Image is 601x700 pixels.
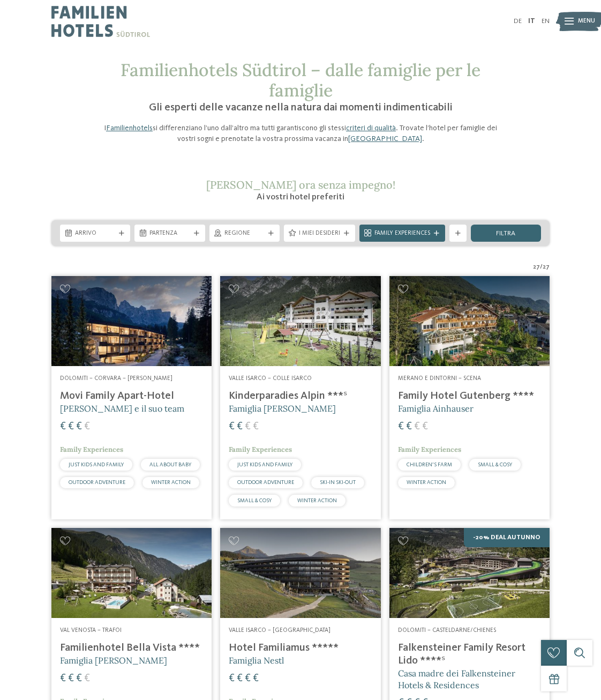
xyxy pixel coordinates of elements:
span: € [414,421,420,432]
img: Cercate un hotel per famiglie? Qui troverete solo i migliori! [389,528,550,618]
span: WINTER ACTION [151,480,191,485]
span: € [245,673,251,684]
span: € [237,421,243,432]
span: ALL ABOUT BABY [149,462,191,467]
span: € [245,421,251,432]
h4: Movi Family Apart-Hotel [60,390,203,403]
span: I miei desideri [299,229,340,238]
span: € [422,421,428,432]
a: Cercate un hotel per famiglie? Qui troverete solo i migliori! Dolomiti – Corvara – [PERSON_NAME] ... [51,276,212,519]
span: € [76,421,82,432]
span: € [68,421,74,432]
span: € [237,673,243,684]
span: Casa madre dei Falkensteiner Hotels & Residences [398,668,515,690]
span: Dolomiti – Corvara – [PERSON_NAME] [60,375,172,382]
span: € [229,421,235,432]
img: Cercate un hotel per famiglie? Qui troverete solo i migliori! [220,528,380,618]
span: € [406,421,412,432]
h4: Kinderparadies Alpin ***ˢ [229,390,372,403]
span: € [84,421,90,432]
span: Famiglia [PERSON_NAME] [229,403,336,414]
img: Kinderparadies Alpin ***ˢ [220,276,380,366]
span: Val Venosta – Trafoi [60,627,122,634]
span: WINTER ACTION [407,480,446,485]
a: criteri di qualità [346,124,396,132]
span: Famiglia Ainhauser [398,403,474,414]
h4: Falkensteiner Family Resort Lido ****ˢ [398,642,541,667]
img: Cercate un hotel per famiglie? Qui troverete solo i migliori! [51,276,212,366]
span: Famiglia [PERSON_NAME] [60,655,167,666]
a: EN [542,18,550,25]
span: Family Experiences [398,445,461,454]
img: Family Hotel Gutenberg **** [389,276,550,366]
span: [PERSON_NAME] ora senza impegno! [206,178,395,191]
span: Dolomiti – Casteldarne/Chienes [398,627,496,634]
span: Partenza [149,229,190,238]
span: Family Experiences [60,445,123,454]
span: Arrivo [75,229,115,238]
span: / [540,263,543,272]
span: € [253,673,259,684]
span: 27 [543,263,550,272]
span: € [60,673,66,684]
p: I si differenziano l’uno dall’altro ma tutti garantiscono gli stessi . Trovate l’hotel per famigl... [97,123,504,144]
span: Menu [578,17,595,26]
span: CHILDREN’S FARM [407,462,452,467]
span: € [60,421,66,432]
span: € [84,673,90,684]
span: SMALL & COSY [478,462,512,467]
span: Valle Isarco – Colle Isarco [229,375,312,382]
span: Family Experiences [374,229,430,238]
h4: Family Hotel Gutenberg **** [398,390,541,403]
span: Familienhotels Südtirol – dalle famiglie per le famiglie [121,59,480,101]
a: DE [514,18,522,25]
span: € [68,673,74,684]
span: Gli esperti delle vacanze nella natura dai momenti indimenticabili [149,102,453,113]
span: [PERSON_NAME] e il suo team [60,403,184,414]
a: IT [528,18,535,25]
span: 27 [533,263,540,272]
span: WINTER ACTION [297,498,337,503]
a: Cercate un hotel per famiglie? Qui troverete solo i migliori! Valle Isarco – Colle Isarco Kinderp... [220,276,380,519]
span: € [398,421,404,432]
span: € [76,673,82,684]
span: € [229,673,235,684]
a: Familienhotels [106,124,153,132]
span: SKI-IN SKI-OUT [320,480,356,485]
span: OUTDOOR ADVENTURE [237,480,294,485]
a: Cercate un hotel per famiglie? Qui troverete solo i migliori! Merano e dintorni – Scena Family Ho... [389,276,550,519]
span: Ai vostri hotel preferiti [257,193,344,202]
span: Regione [224,229,265,238]
a: [GEOGRAPHIC_DATA] [348,135,422,143]
h4: Familienhotel Bella Vista **** [60,642,203,654]
span: OUTDOOR ADVENTURE [69,480,125,485]
span: filtra [496,230,515,237]
span: Family Experiences [229,445,292,454]
span: SMALL & COSY [237,498,272,503]
span: JUST KIDS AND FAMILY [237,462,292,467]
span: JUST KIDS AND FAMILY [69,462,124,467]
img: Cercate un hotel per famiglie? Qui troverete solo i migliori! [51,528,212,618]
span: Valle Isarco – [GEOGRAPHIC_DATA] [229,627,330,634]
span: Merano e dintorni – Scena [398,375,481,382]
span: € [253,421,259,432]
span: Famiglia Nestl [229,655,284,666]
